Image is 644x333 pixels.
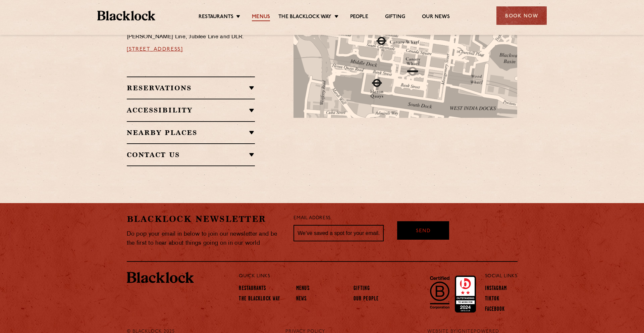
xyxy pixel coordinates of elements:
[127,84,255,92] h2: Reservations
[252,14,270,21] a: Menus
[296,285,310,293] a: Menus
[127,47,183,52] a: [STREET_ADDRESS]
[445,104,539,166] img: svg%3E
[127,129,255,137] h2: Nearby Places
[239,296,280,303] a: The Blacklock Way
[239,272,463,281] p: Quick Links
[97,11,155,20] img: BL_Textured_Logo-footer-cropped.svg
[485,296,500,303] a: TikTok
[485,285,507,293] a: Instagram
[127,106,255,114] h2: Accessibility
[354,285,370,293] a: Gifting
[496,6,547,25] div: Book Now
[239,285,266,293] a: Restaurants
[278,14,331,21] a: The Blacklock Way
[296,296,307,303] a: News
[293,225,384,242] input: We’ve saved a spot for your email...
[350,14,368,21] a: People
[485,306,505,314] a: Facebook
[455,276,476,313] img: Accred_2023_2star.png
[127,213,284,225] h2: Blacklock Newsletter
[416,228,431,235] span: Send
[426,272,453,313] img: B-Corp-Logo-Black-RGB.svg
[293,215,330,222] label: Email Address
[127,230,284,248] p: Do pop your email in below to join our newsletter and be the first to hear about things going on ...
[385,14,405,21] a: Gifting
[127,151,255,159] h2: Contact Us
[199,14,233,21] a: Restaurants
[485,272,518,281] p: Social Links
[354,296,379,303] a: Our People
[127,272,194,283] img: BL_Textured_Logo-footer-cropped.svg
[422,14,450,21] a: Our News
